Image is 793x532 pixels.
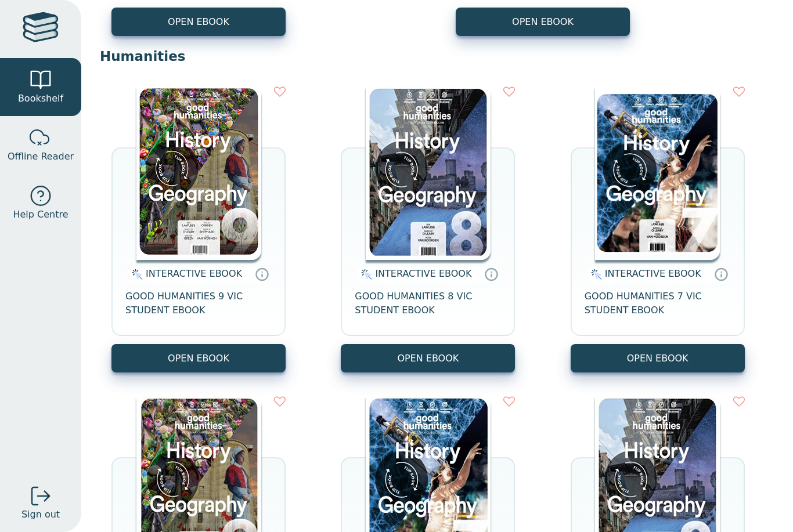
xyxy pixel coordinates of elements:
img: a1a30a32-8e91-e911-a97e-0272d098c78b.png [136,86,261,260]
span: INTERACTIVE EBOOK [375,268,471,279]
span: GOOD HUMANITIES 8 VIC STUDENT EBOOK [355,289,501,317]
span: Bookshelf [18,92,63,106]
span: INTERACTIVE EBOOK [605,268,701,279]
img: 59ae0110-8e91-e911-a97e-0272d098c78b.jpg [366,86,491,260]
span: Offline Reader [8,150,74,164]
img: c71c2be2-8d91-e911-a97e-0272d098c78b.png [595,86,720,260]
img: interactive.svg [358,267,372,281]
span: Sign out [21,508,60,522]
a: OPEN EBOOK [456,8,630,36]
p: Humanities [100,48,774,65]
button: OPEN EBOOK [111,344,286,372]
button: OPEN EBOOK [571,344,745,372]
a: Interactive eBooks are accessed online via the publisher’s portal. They contain interactive resou... [714,267,728,281]
a: Interactive eBooks are accessed online via the publisher’s portal. They contain interactive resou... [484,267,498,281]
span: Help Centre [13,208,68,222]
span: GOOD HUMANITIES 9 VIC STUDENT EBOOK [125,289,272,317]
a: OPEN EBOOK [111,8,286,36]
span: GOOD HUMANITIES 7 VIC STUDENT EBOOK [585,289,731,317]
img: interactive.svg [128,267,143,281]
span: INTERACTIVE EBOOK [146,268,242,279]
a: Interactive eBooks are accessed online via the publisher’s portal. They contain interactive resou... [255,267,269,281]
button: OPEN EBOOK [341,344,515,372]
img: interactive.svg [587,267,602,281]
